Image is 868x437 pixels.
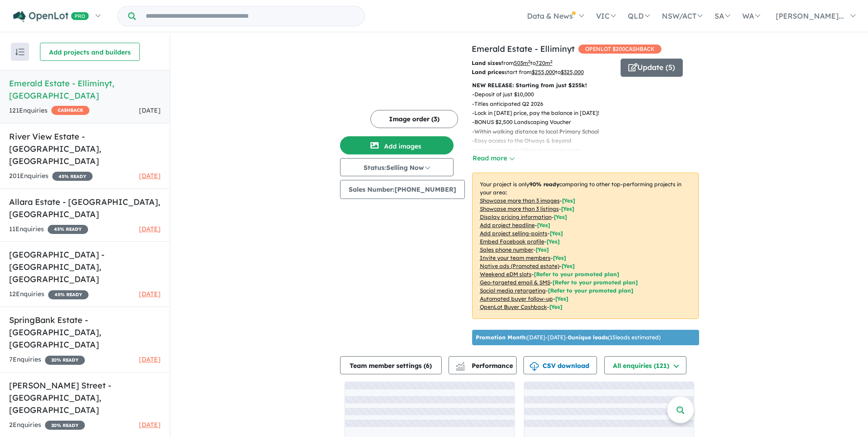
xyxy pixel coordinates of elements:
[48,290,89,299] span: 45 % READY
[528,59,530,64] sup: 2
[40,43,140,61] button: Add projects and builders
[562,197,575,204] span: [ Yes ]
[9,420,85,431] div: 2 Enquir ies
[480,230,547,237] u: Add project selling-points
[536,60,552,66] u: 720 m
[480,271,532,278] u: Weekend eDM slots
[138,6,363,26] input: Try estate name, suburb, builder or developer
[480,238,544,245] u: Embed Facebook profile
[550,230,563,237] span: [ Yes ]
[9,289,89,300] div: 12 Enquir ies
[480,303,547,310] u: OpenLot Buyer Cashback
[45,356,85,365] span: 20 % READY
[561,69,584,75] u: $ 325,000
[472,118,647,127] p: - BONUS $2,500 Landscaping Voucher
[536,246,549,253] span: [ Yes ]
[139,106,161,114] span: [DATE]
[480,254,551,261] u: Invite your team members
[340,356,442,374] button: Team member settings (6)
[472,173,699,319] p: Your project is only comparing to other top-performing projects in your area: - - - - - - - - - -...
[568,334,608,341] b: 0 unique leads
[9,105,89,116] div: 121 Enquir ies
[457,362,513,370] span: Performance
[604,356,686,374] button: All enquiries (121)
[480,263,559,269] u: Native ads (Promoted estate)
[548,287,633,294] span: [Refer to your promoted plan]
[480,279,550,286] u: Geo-targeted email & SMS
[9,354,85,365] div: 7 Enquir ies
[554,214,567,220] span: [ Yes ]
[480,246,533,253] u: Sales phone number
[561,205,574,212] span: [ Yes ]
[547,238,560,245] span: [ Yes ]
[523,356,597,374] button: CSV download
[476,334,527,341] b: Promotion Month:
[537,222,550,228] span: [ Yes ]
[476,333,661,342] p: [DATE] - [DATE] - ( 15 leads estimated)
[480,205,559,212] u: Showcase more than 3 listings
[514,60,530,66] u: 503 m
[472,146,647,155] p: - Local sporting facilities on your doorstep
[472,153,515,164] button: Read more
[578,45,661,54] span: OPENLOT $ 200 CASHBACK
[139,355,161,363] span: [DATE]
[9,224,88,235] div: 11 Enquir ies
[534,271,619,278] span: [Refer to your promoted plan]
[472,109,647,118] p: - Lock in [DATE] price, pay the balance in [DATE]!
[472,69,504,75] b: Land prices
[472,59,614,68] p: from
[472,127,647,136] p: - Within walking distance to local Primary School
[13,11,89,22] img: Openlot PRO Logo White
[449,356,517,374] button: Performance
[15,49,25,55] img: sort.svg
[472,81,699,90] p: NEW RELEASE: Starting from just $255k!
[370,110,458,128] button: Image order (3)
[776,11,844,20] span: [PERSON_NAME]...
[472,68,614,77] p: start from
[340,136,454,154] button: Add images
[472,60,501,66] b: Land sizes
[51,106,89,115] span: CASHBACK
[480,295,553,302] u: Automated buyer follow-up
[480,287,546,294] u: Social media retargeting
[550,59,552,64] sup: 2
[529,181,559,188] b: 90 % ready
[530,362,539,371] img: download icon
[549,303,562,310] span: [Yes]
[9,379,161,416] h5: [PERSON_NAME] Street - [GEOGRAPHIC_DATA] , [GEOGRAPHIC_DATA]
[340,180,465,199] button: Sales Number:[PHONE_NUMBER]
[480,197,560,204] u: Showcase more than 3 images
[555,69,584,75] span: to
[480,222,535,228] u: Add project headline
[472,136,647,145] p: - Easy access to the Otways & beyond
[9,248,161,285] h5: [GEOGRAPHIC_DATA] - [GEOGRAPHIC_DATA] , [GEOGRAPHIC_DATA]
[621,59,683,77] button: Update (5)
[45,421,85,430] span: 20 % READY
[426,362,429,370] span: 6
[472,99,647,109] p: - Titles anticipated Q2 2026
[9,77,161,102] h5: Emerald Estate - Elliminyt , [GEOGRAPHIC_DATA]
[52,172,93,181] span: 45 % READY
[456,365,465,371] img: bar-chart.svg
[552,279,638,286] span: [Refer to your promoted plan]
[555,295,568,302] span: [Yes]
[139,172,161,180] span: [DATE]
[456,362,464,367] img: line-chart.svg
[9,130,161,167] h5: River View Estate - [GEOGRAPHIC_DATA] , [GEOGRAPHIC_DATA]
[553,254,566,261] span: [ Yes ]
[139,421,161,429] span: [DATE]
[139,225,161,233] span: [DATE]
[472,90,647,99] p: - Deposit of just $10,000
[9,196,161,220] h5: Allara Estate - [GEOGRAPHIC_DATA] , [GEOGRAPHIC_DATA]
[139,290,161,298] span: [DATE]
[48,225,88,234] span: 45 % READY
[9,314,161,351] h5: SpringBank Estate - [GEOGRAPHIC_DATA] , [GEOGRAPHIC_DATA]
[472,44,575,54] a: Emerald Estate - Elliminyt
[530,60,552,66] span: to
[9,171,93,182] div: 201 Enquir ies
[480,214,552,220] u: Display pricing information
[562,263,575,269] span: [Yes]
[532,69,555,75] u: $ 255,000
[340,158,454,176] button: Status:Selling Now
